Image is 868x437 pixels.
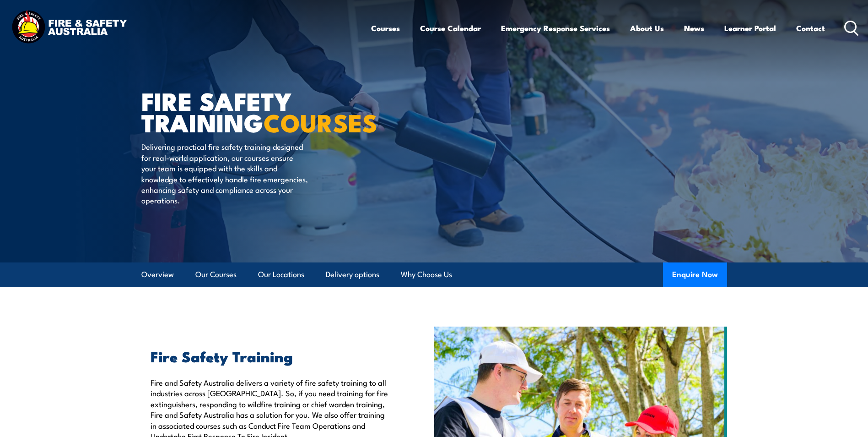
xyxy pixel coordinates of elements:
a: Overview [141,262,174,287]
p: Delivering practical fire safety training designed for real-world application, our courses ensure... [141,141,308,205]
a: Courses [371,16,400,40]
a: Delivery options [326,262,379,287]
a: Learner Portal [724,16,776,40]
a: Emergency Response Services [501,16,610,40]
a: Why Choose Us [401,262,452,287]
a: Our Courses [195,262,237,287]
a: News [684,16,704,40]
a: About Us [630,16,664,40]
h2: Fire Safety Training [151,350,392,362]
button: Enquire Now [663,262,727,287]
strong: COURSES [264,103,377,141]
a: Course Calendar [420,16,481,40]
h1: FIRE SAFETY TRAINING [141,90,367,132]
a: Contact [796,16,825,40]
a: Our Locations [258,262,304,287]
